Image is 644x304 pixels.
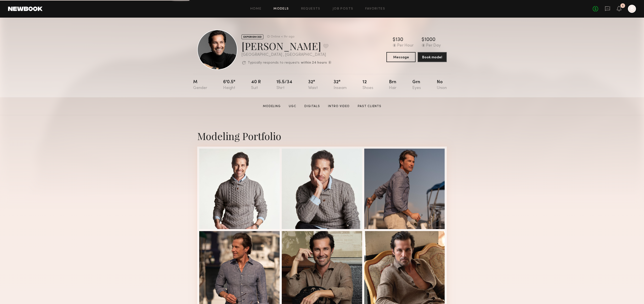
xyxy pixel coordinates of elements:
button: Book model [418,52,447,62]
a: Modeling [261,104,283,109]
div: 32" [334,80,347,90]
div: [GEOGRAPHIC_DATA] , [GEOGRAPHIC_DATA] [242,53,332,57]
div: EXPERIENCED [242,34,263,39]
div: $ [422,37,424,42]
p: Typically responds to requests [248,61,300,65]
button: Message [386,52,416,62]
div: Brn [389,80,396,90]
div: 6'0.5" [223,80,235,90]
div: M [193,80,207,90]
div: Per Hour [397,44,414,48]
b: within 24 hours [301,61,327,65]
a: Models [273,7,289,11]
a: UGC [287,104,298,109]
div: 1 [622,5,623,7]
a: B [628,5,636,13]
div: Online < 1hr ago [271,35,294,38]
div: Grn [412,80,421,90]
div: 1000 [424,37,435,42]
a: Job Posts [333,7,353,11]
a: Past Clients [356,104,383,109]
div: No [437,80,447,90]
div: Modeling Portfolio [197,129,447,143]
a: Requests [301,7,320,11]
div: $ [393,37,395,42]
a: Digitals [302,104,322,109]
div: 15.5/34 [276,80,292,90]
div: [PERSON_NAME] [242,39,332,53]
a: Favorites [365,7,385,11]
div: 130 [395,37,403,42]
a: Intro Video [326,104,352,109]
div: Per Day [426,44,441,48]
div: 12 [363,80,373,90]
div: 32" [308,80,318,90]
div: 40 r [251,80,261,90]
a: Home [250,7,262,11]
